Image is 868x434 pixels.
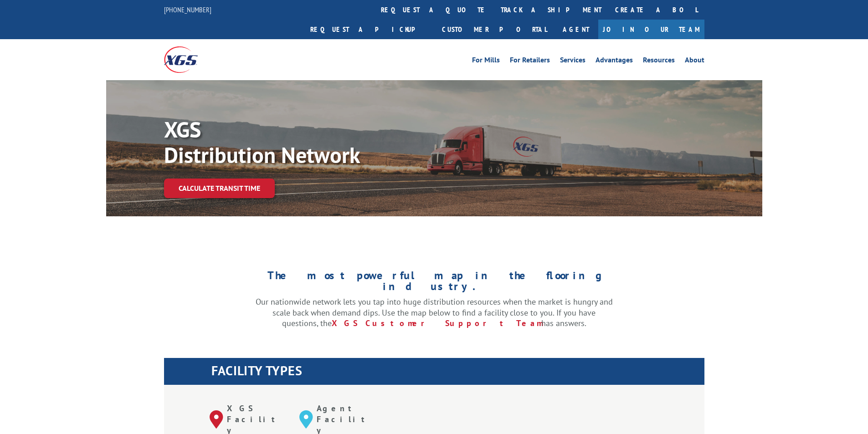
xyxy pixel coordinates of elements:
[303,20,435,39] a: Request a pickup
[554,20,598,39] a: Agent
[332,318,541,328] a: XGS Customer Support Team
[472,56,500,66] a: For Mills
[164,179,275,198] a: Calculate transit time
[211,364,704,382] h1: FACILITY TYPES
[596,56,633,66] a: Advantages
[643,56,675,66] a: Resources
[560,56,586,66] a: Services
[256,270,613,296] h1: The most powerful map in the flooring industry.
[598,20,704,39] a: Join Our Team
[256,296,613,329] p: Our nationwide network lets you tap into huge distribution resources when the market is hungry an...
[685,56,704,66] a: About
[164,117,437,168] p: XGS Distribution Network
[510,56,550,66] a: For Retailers
[435,20,554,39] a: Customer Portal
[164,5,211,14] a: [PHONE_NUMBER]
